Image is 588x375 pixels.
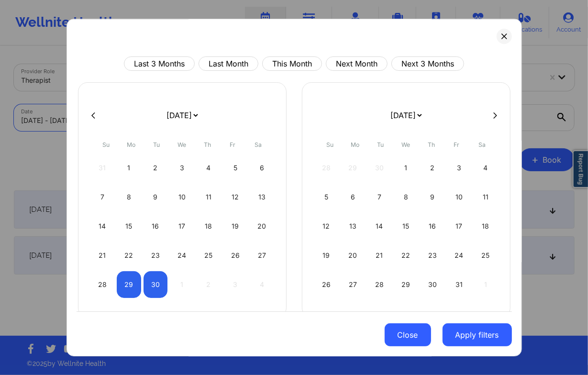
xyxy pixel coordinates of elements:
div: Thu Sep 11 2025 [197,184,221,210]
button: Last Month [199,56,258,71]
div: Thu Sep 18 2025 [197,213,221,240]
div: Sun Sep 21 2025 [90,242,115,269]
div: Sat Sep 06 2025 [250,154,274,181]
div: Wed Oct 15 2025 [394,213,418,240]
div: Thu Oct 30 2025 [421,271,445,298]
div: Fri Oct 10 2025 [447,184,471,210]
div: Tue Sep 16 2025 [144,213,168,240]
abbr: Sunday [326,141,333,148]
div: Fri Sep 26 2025 [223,242,247,269]
div: Thu Oct 02 2025 [421,154,445,181]
button: Last 3 Months [124,56,195,71]
div: Sat Sep 20 2025 [250,213,274,240]
div: Wed Oct 29 2025 [394,271,418,298]
abbr: Wednesday [402,141,410,148]
abbr: Tuesday [377,141,384,148]
div: Mon Sep 01 2025 [117,154,141,181]
abbr: Monday [351,141,360,148]
div: Sat Sep 13 2025 [250,184,274,210]
div: Thu Oct 23 2025 [421,242,445,269]
div: Sat Oct 25 2025 [474,242,498,269]
div: Tue Oct 28 2025 [367,271,392,298]
div: Fri Oct 03 2025 [447,154,471,181]
div: Wed Oct 01 2025 [394,154,418,181]
button: Apply filters [443,323,512,346]
abbr: Thursday [204,141,211,148]
button: Close [385,323,431,346]
div: Mon Sep 29 2025 [117,271,141,298]
button: Next 3 Months [391,56,464,71]
abbr: Friday [454,141,460,148]
div: Mon Sep 15 2025 [117,213,141,240]
div: Mon Sep 22 2025 [117,242,141,269]
abbr: Tuesday [154,141,160,148]
div: Tue Sep 02 2025 [144,154,168,181]
div: Thu Oct 16 2025 [421,213,445,240]
div: Sun Sep 28 2025 [90,271,115,298]
div: Fri Oct 31 2025 [447,271,471,298]
div: Sun Oct 12 2025 [314,213,339,240]
abbr: Saturday [255,141,262,148]
div: Fri Oct 24 2025 [447,242,471,269]
div: Mon Oct 13 2025 [341,213,365,240]
abbr: Monday [127,141,136,148]
div: Mon Oct 20 2025 [341,242,365,269]
div: Fri Oct 17 2025 [447,213,471,240]
div: Sun Sep 14 2025 [90,213,115,240]
abbr: Saturday [478,141,486,148]
div: Thu Sep 04 2025 [197,154,221,181]
div: Sun Oct 26 2025 [314,271,339,298]
div: Mon Oct 27 2025 [341,271,365,298]
abbr: Friday [230,141,236,148]
div: Fri Sep 12 2025 [223,184,247,210]
div: Wed Sep 24 2025 [170,242,194,269]
div: Wed Oct 22 2025 [394,242,418,269]
div: Sat Oct 18 2025 [474,213,498,240]
div: Wed Sep 10 2025 [170,184,194,210]
div: Sat Sep 27 2025 [250,242,274,269]
div: Fri Sep 19 2025 [223,213,247,240]
abbr: Wednesday [178,141,187,148]
div: Sat Oct 04 2025 [474,154,498,181]
div: Thu Sep 25 2025 [197,242,221,269]
div: Tue Oct 14 2025 [367,213,392,240]
div: Tue Sep 30 2025 [144,271,168,298]
button: This Month [262,56,322,71]
div: Sun Sep 07 2025 [90,184,115,210]
abbr: Thursday [428,141,435,148]
div: Sat Oct 11 2025 [474,184,498,210]
div: Tue Oct 21 2025 [367,242,392,269]
div: Wed Sep 17 2025 [170,213,194,240]
div: Sun Oct 05 2025 [314,184,339,210]
div: Tue Oct 07 2025 [367,184,392,210]
div: Wed Oct 08 2025 [394,184,418,210]
div: Wed Sep 03 2025 [170,154,194,181]
div: Thu Oct 09 2025 [421,184,445,210]
div: Fri Sep 05 2025 [223,154,247,181]
div: Tue Sep 23 2025 [144,242,168,269]
button: Next Month [326,56,388,71]
div: Mon Sep 08 2025 [117,184,141,210]
abbr: Sunday [102,141,110,148]
div: Mon Oct 06 2025 [341,184,365,210]
div: Sun Oct 19 2025 [314,242,339,269]
div: Tue Sep 09 2025 [144,184,168,210]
